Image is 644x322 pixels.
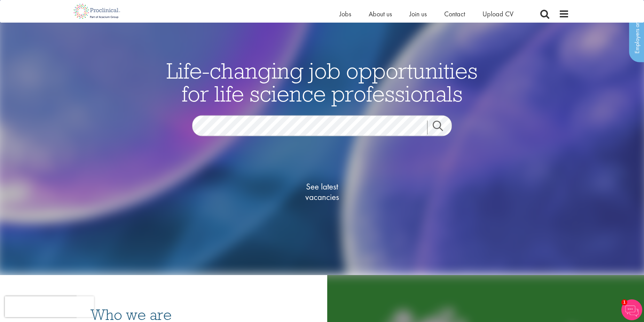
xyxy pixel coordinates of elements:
a: Jobs [339,9,351,18]
a: Upload CV [482,9,513,18]
iframe: reCAPTCHA [5,296,94,317]
a: Job search submit button [427,121,457,135]
span: 1 [621,299,627,305]
a: Contact [444,9,465,18]
img: Chatbot [621,299,642,320]
a: About us [369,9,392,18]
a: See latestvacancies [287,154,357,230]
span: See latest vacancies [287,182,357,202]
a: Join us [409,9,427,18]
span: Life-changing job opportunities for life science professionals [166,57,478,107]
